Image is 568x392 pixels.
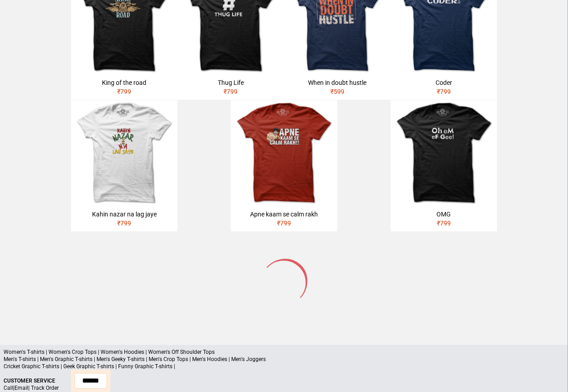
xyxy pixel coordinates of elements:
[4,385,13,391] a: Call
[117,220,131,227] span: ₹ 799
[31,385,59,391] a: Track Order
[437,88,451,95] span: ₹ 799
[4,356,564,363] p: Men's T-shirts | Men's Graphic T-shirts | Men's Geeky T-shirts | Men's Crop Tops | Men's Hoodies ...
[75,210,174,219] div: Kahin nazar na lag jaye
[330,88,344,95] span: ₹ 599
[391,100,497,207] img: omg.jpg
[4,384,564,392] p: | |
[288,78,387,87] div: When in doubt hustle
[437,220,451,227] span: ₹ 799
[4,363,564,370] p: Cricket Graphic T-shirts | Geek Graphic T-shirts | Funny Graphic T-shirts |
[181,78,280,87] div: Thug Life
[4,377,564,384] p: Customer Service
[394,78,493,87] div: Coder
[71,100,177,232] a: Kahin nazar na lag jaye₹799
[117,88,131,95] span: ₹ 799
[231,100,337,232] a: Apne kaam se calm rakh₹799
[234,210,334,219] div: Apne kaam se calm rakh
[231,100,337,207] img: APNE-KAAM-SE-CALM.jpg
[71,100,177,207] img: kahin-nazar-na-lag-jaye.jpg
[4,348,564,356] p: Women's T-shirts | Women's Crop Tops | Women's Hoodies | Women's Off Shoulder Tops
[224,88,238,95] span: ₹ 799
[277,220,291,227] span: ₹ 799
[391,100,497,232] a: OMG₹799
[75,78,174,87] div: King of the road
[394,210,493,219] div: OMG
[14,385,28,391] a: Email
